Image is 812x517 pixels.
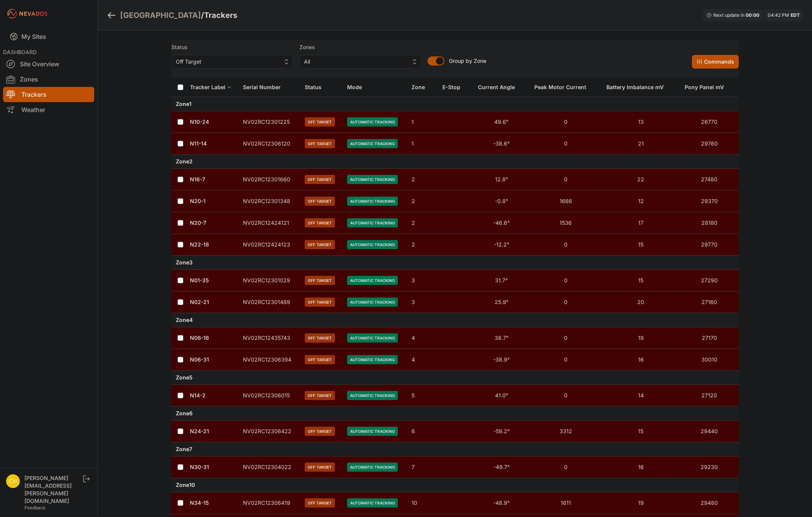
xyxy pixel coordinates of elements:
div: Current Angle [478,83,515,91]
span: Off Target [305,139,335,148]
span: Automatic Tracking [347,355,398,364]
td: 2 [407,169,438,190]
span: Automatic Tracking [347,391,398,400]
td: -48.9° [473,492,529,514]
span: Off Target [305,218,335,227]
span: Off Target [305,355,335,364]
span: Automatic Tracking [347,463,398,472]
a: [GEOGRAPHIC_DATA] [120,10,201,21]
div: Serial Number [243,83,281,91]
td: 1 [407,111,438,133]
div: Zone [412,83,425,91]
td: 4 [407,349,438,371]
td: NV02RC12306394 [238,349,301,371]
span: Off Target [305,463,335,472]
img: chris.young@nevados.solar [6,474,20,488]
td: 13 [602,111,680,133]
td: Zone 3 [171,256,739,270]
td: 0 [530,270,602,291]
td: 41.0° [473,385,529,407]
span: All [304,57,406,66]
span: / [201,10,204,21]
span: Next update in [713,12,744,18]
td: Zone 5 [171,371,739,385]
td: 28180 [680,212,739,234]
button: Current Angle [478,78,521,96]
img: Nevados [6,8,49,20]
td: 0 [530,111,602,133]
label: Zones [299,43,421,52]
td: 6 [407,421,438,442]
td: -46.6° [473,212,529,234]
td: -38.9° [473,349,529,371]
button: Zone [412,78,431,96]
button: Mode [347,78,368,96]
td: -38.6° [473,133,529,155]
td: 10 [407,492,438,514]
td: 29760 [680,133,739,155]
button: Status [305,78,328,96]
td: 2 [407,212,438,234]
button: All [299,55,421,69]
a: N16-7 [190,176,205,182]
span: Off Target [305,240,335,249]
a: Trackers [3,87,94,102]
span: Off Target [305,298,335,307]
a: N24-21 [190,428,209,434]
td: 20 [602,291,680,313]
td: 16 [602,456,680,478]
div: [PERSON_NAME][EMAIL_ADDRESS][PERSON_NAME][DOMAIN_NAME] [24,474,82,505]
td: 29770 [680,234,739,256]
button: Peak Motor Current [534,78,592,96]
td: 14 [602,385,680,407]
div: Pony Panel mV [685,83,724,91]
td: Zone 7 [171,442,739,456]
td: 3 [407,270,438,291]
span: 04:42 PM [768,12,789,18]
span: Automatic Tracking [347,276,398,285]
span: Automatic Tracking [347,197,398,206]
td: 7 [407,456,438,478]
td: NV02RC12435743 [238,327,301,349]
td: 49.6° [473,111,529,133]
td: -0.8° [473,190,529,212]
span: Automatic Tracking [347,175,398,184]
td: 29440 [680,421,739,442]
a: N01-35 [190,277,209,283]
a: My Sites [3,27,94,46]
td: 17 [602,212,680,234]
td: NV02RC12301225 [238,111,301,133]
div: Status [305,83,322,91]
a: N22-18 [190,241,209,248]
td: 38.7° [473,327,529,349]
td: 15 [602,234,680,256]
td: 12.8° [473,169,529,190]
a: N34-15 [190,499,209,506]
td: 22 [602,169,680,190]
td: -12.2° [473,234,529,256]
span: Off Target [305,333,335,343]
td: Zone 1 [171,97,739,111]
span: Automatic Tracking [347,333,398,343]
td: 27170 [680,327,739,349]
td: 12 [602,190,680,212]
td: -59.2° [473,421,529,442]
span: Group by Zone [449,58,486,64]
span: Automatic Tracking [347,498,398,507]
td: 27480 [680,169,739,190]
td: 30010 [680,349,739,371]
td: 31.7° [473,270,529,291]
td: -49.7° [473,456,529,478]
span: Automatic Tracking [347,218,398,227]
td: Zone 4 [171,313,739,327]
td: 0 [530,169,602,190]
td: NV02RC12424121 [238,212,301,234]
td: 0 [530,133,602,155]
td: 29480 [680,492,739,514]
td: NV02RC12301029 [238,270,301,291]
button: Off Target [171,55,293,69]
td: 27120 [680,385,739,407]
a: N11-14 [190,140,207,147]
td: 3 [407,291,438,313]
